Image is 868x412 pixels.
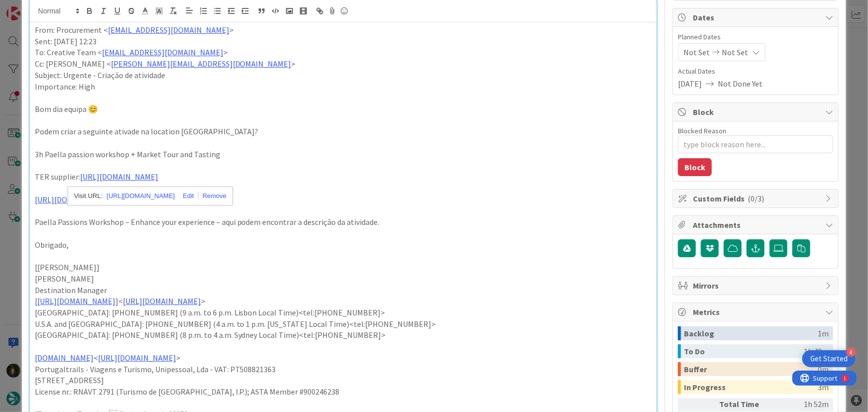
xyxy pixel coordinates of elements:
[21,1,45,13] span: Support
[678,66,833,77] span: Actual Dates
[35,70,652,81] p: Subject: Urgente - Criação de atividade
[35,386,652,398] p: License nr.: RNAVT 2791 (Turismo de [GEOGRAPHIC_DATA], I.P.); ASTA Member #900246238
[35,285,652,296] p: Destination Manager
[111,59,291,69] a: [PERSON_NAME][EMAIL_ADDRESS][DOMAIN_NAME]
[35,296,652,307] p: [ ]< >
[35,36,652,47] p: Sent: [DATE] 12:23
[35,273,652,285] p: [PERSON_NAME]
[35,171,652,183] p: TER supplier:
[35,24,652,36] p: From: Procurement < >
[35,81,652,93] p: Importance: High
[35,318,652,330] p: U.S.A. and [GEOGRAPHIC_DATA]: [PHONE_NUMBER] (4 a.m. to 1 p.m. [US_STATE] Local Time)<tel:[PHONE_...
[818,380,829,394] div: 3m
[778,398,829,412] div: 1h 52m
[35,329,652,341] p: [GEOGRAPHIC_DATA]: [PHONE_NUMBER] (8 p.m. to 4 a.m. Sydney Local Time)<tel:[PHONE_NUMBER]>
[37,296,115,306] a: [URL][DOMAIN_NAME]
[35,239,652,251] p: Obrigado,
[678,32,833,42] span: Planned Dates
[108,25,229,35] a: [EMAIL_ADDRESS][DOMAIN_NAME]
[683,46,710,58] span: Not Set
[80,172,158,182] a: [URL][DOMAIN_NAME]
[818,326,829,340] div: 1m
[35,195,113,205] a: [URL][DOMAIN_NAME]
[35,364,652,375] p: Portugaltrails - Viagens e Turismo, Unipessoal, Lda - VAT: PT508821363
[693,193,820,205] span: Custom Fields
[693,11,820,23] span: Dates
[35,58,652,70] p: Cc: [PERSON_NAME] < >
[718,78,763,90] span: Not Done Yet
[35,47,652,58] p: To: Creative Team < >
[52,4,54,12] div: 1
[818,362,829,376] div: 0m
[678,158,712,176] button: Block
[719,398,774,412] div: Total Time
[684,344,804,358] div: To Do
[748,194,764,204] span: ( 0/3 )
[802,350,856,367] div: Open Get Started checklist, remaining modules: 4
[693,219,820,231] span: Attachments
[684,380,818,394] div: In Progress
[684,326,818,340] div: Backlog
[693,280,820,292] span: Mirrors
[35,103,652,115] p: Bom dia equipa 😊
[35,126,652,137] p: Podem criar a seguinte ativade na location [GEOGRAPHIC_DATA]?
[35,307,652,318] p: [GEOGRAPHIC_DATA]: [PHONE_NUMBER] (9 a.m. to 6 p.m. Lisbon Local Time)<tel:[PHONE_NUMBER]>
[722,46,748,58] span: Not Set
[684,362,818,376] div: Buffer
[35,353,94,363] a: [DOMAIN_NAME]
[678,78,702,90] span: [DATE]
[804,344,829,358] div: 1h 48m
[693,106,820,118] span: Block
[35,352,652,364] p: < >
[35,262,652,273] p: [[PERSON_NAME]]
[123,296,201,306] a: [URL][DOMAIN_NAME]
[106,190,175,203] a: [URL][DOMAIN_NAME]
[693,306,820,318] span: Metrics
[98,353,176,363] a: [URL][DOMAIN_NAME]
[847,348,856,357] div: 4
[678,126,726,135] label: Blocked Reason
[35,375,652,386] p: [STREET_ADDRESS]
[102,47,223,57] a: [EMAIL_ADDRESS][DOMAIN_NAME]
[810,354,848,364] div: Get Started
[35,216,652,228] p: Paella Passions Workshop – Enhance your experience – aqui podem encontrar a descrição da atividade.
[35,149,652,160] p: 3h Paella passion workshop + Market Tour and Tasting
